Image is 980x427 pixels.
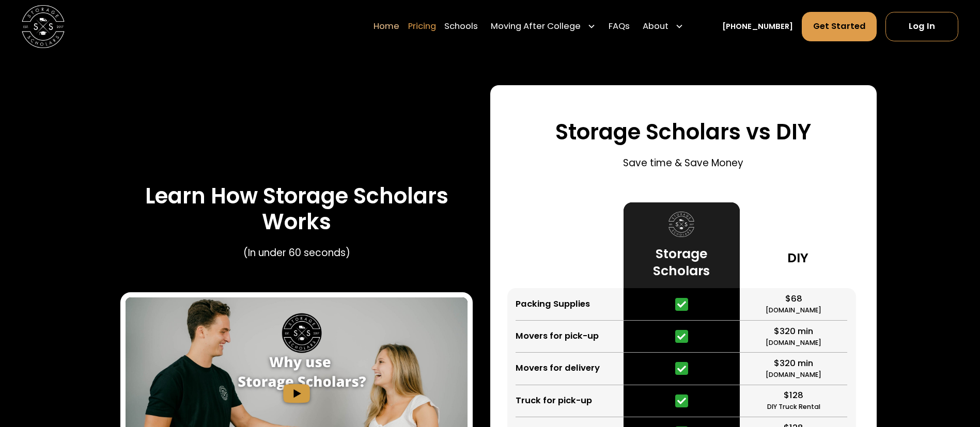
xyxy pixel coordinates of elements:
a: FAQs [609,12,630,42]
div: Moving After College [491,21,581,34]
div: About [639,12,688,42]
div: DIY Truck Rental [767,402,820,412]
div: $128 [784,389,803,402]
img: Storage Scholars logo. [668,212,694,238]
h3: Storage Scholars vs DIY [555,119,811,145]
p: (In under 60 seconds) [243,246,350,260]
h3: Storage Scholars [632,246,731,279]
div: Movers for pick-up [516,330,599,343]
p: Save time & Save Money [623,156,743,170]
div: $68 [785,293,802,306]
div: Movers for delivery [516,362,600,375]
a: Home [374,12,399,42]
div: About [643,21,668,34]
a: Pricing [408,12,436,42]
a: Schools [444,12,478,42]
div: [DOMAIN_NAME] [766,338,821,348]
div: $320 min [774,325,813,338]
img: Storage Scholars main logo [22,5,65,48]
div: Moving After College [487,12,600,42]
h3: DIY [787,250,808,266]
div: [DOMAIN_NAME] [766,306,821,315]
a: Log In [885,12,958,41]
div: Truck for pick-up [516,394,592,407]
h3: Learn How Storage Scholars Works [120,183,473,235]
a: [PHONE_NUMBER] [722,21,793,33]
div: [DOMAIN_NAME] [766,370,821,380]
div: Packing Supplies [516,298,590,311]
a: Get Started [802,12,877,41]
div: $320 min [774,357,813,370]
